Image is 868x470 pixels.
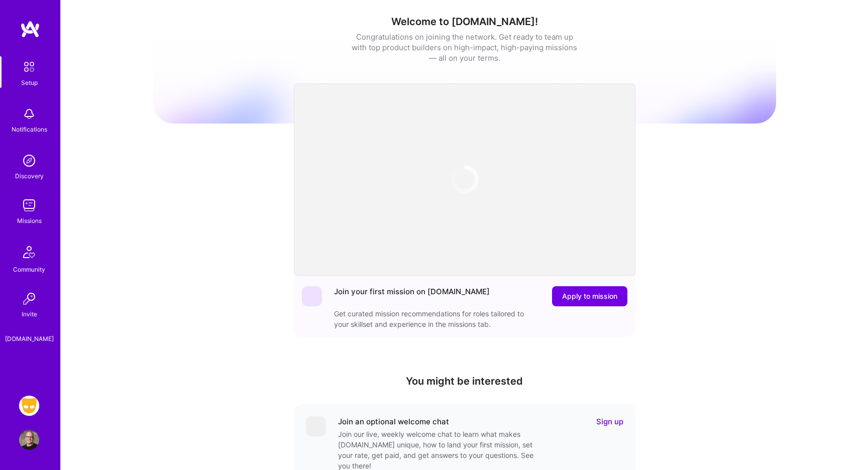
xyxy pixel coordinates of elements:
div: Discovery [15,171,44,181]
img: User Avatar [19,430,39,450]
img: teamwork [19,195,39,215]
img: discovery [19,151,39,171]
div: Congratulations on joining the network. Get ready to team up with top product builders on high-im... [352,32,578,63]
img: loading [444,159,485,200]
div: Setup [21,77,38,88]
img: bell [19,104,39,124]
img: guide book [19,333,39,354]
div: Join an optional welcome chat [338,416,449,427]
div: Invite [22,309,37,319]
div: Join your first mission on [DOMAIN_NAME] [334,286,490,306]
div: Notifications [12,124,47,135]
a: Sign up [596,416,623,427]
img: setup [19,56,40,77]
div: Missions [17,215,42,226]
a: Grindr: Mobile + BE + Cloud [17,396,42,416]
div: Community [13,264,45,275]
button: Apply to mission [552,286,627,306]
span: Apply to mission [562,291,617,301]
img: Community [17,240,41,264]
img: logo [20,20,40,38]
h4: You might be interested [294,375,635,387]
img: Comment [312,422,320,430]
img: Website [308,292,316,300]
a: User Avatar [17,430,42,450]
h1: Welcome to [DOMAIN_NAME]! [153,16,776,28]
iframe: video [294,83,635,276]
div: [DOMAIN_NAME] [5,354,54,364]
div: Get curated mission recommendations for roles tailored to your skillset and experience in the mis... [334,308,535,329]
img: Invite [19,289,39,309]
img: Grindr: Mobile + BE + Cloud [19,396,39,416]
